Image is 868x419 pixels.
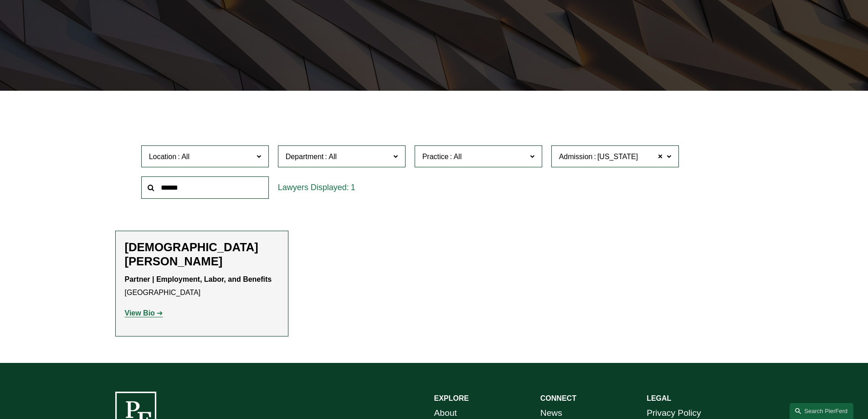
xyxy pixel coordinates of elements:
span: Admission [559,153,593,160]
span: 1 [351,183,355,192]
strong: View Bio [125,309,155,317]
span: Practice [422,153,449,160]
span: [US_STATE] [597,151,638,163]
a: View Bio [125,309,163,317]
p: [GEOGRAPHIC_DATA] [125,273,279,300]
strong: Partner | Employment, Labor, and Benefits [125,275,272,283]
a: Search this site [790,403,853,419]
span: Department [286,153,324,160]
strong: LEGAL [647,394,671,402]
h2: [DEMOGRAPHIC_DATA][PERSON_NAME] [125,240,279,269]
strong: CONNECT [540,394,576,402]
strong: EXPLORE [434,394,469,402]
span: Location [149,153,177,160]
